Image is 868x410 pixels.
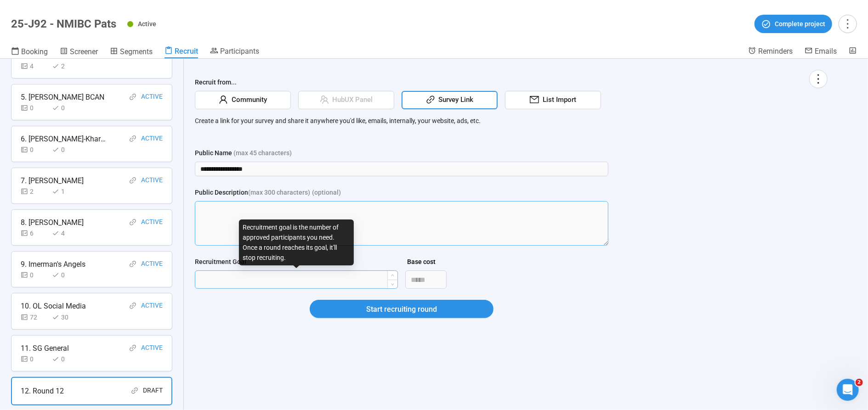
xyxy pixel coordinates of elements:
[131,387,138,394] span: link
[775,19,825,29] span: Complete project
[120,47,153,56] span: Segments
[21,175,84,186] div: 7. [PERSON_NAME]
[52,228,79,238] div: 4
[141,91,163,103] div: Active
[220,47,259,56] span: Participants
[141,343,163,354] div: Active
[141,217,163,228] div: Active
[21,47,48,56] span: Booking
[52,61,79,71] div: 2
[21,354,48,364] div: 0
[175,47,198,56] span: Recruit
[248,187,310,197] span: (max 300 characters)
[21,343,69,354] div: 11. SG General
[856,379,863,386] span: 2
[320,95,329,104] span: team
[129,177,136,184] span: link
[837,379,859,401] iframe: Intercom live chat
[129,260,136,268] span: link
[138,20,156,28] span: Active
[805,46,837,57] a: Emails
[141,300,163,312] div: Active
[141,133,163,145] div: Active
[195,77,828,91] div: Recruit from...
[812,73,824,85] span: more
[21,217,84,228] div: 8. [PERSON_NAME]
[312,187,341,197] span: (optional)
[310,300,494,318] button: Start recruiting round
[21,186,48,197] div: 2
[530,95,539,104] span: mail
[329,95,373,106] span: HubUX Panel
[366,303,437,315] span: Start recruiting round
[141,258,163,270] div: Active
[21,228,48,238] div: 6
[809,70,828,88] button: more
[387,271,397,280] span: Increase Value
[21,300,86,312] div: 10. OL Social Media
[52,354,79,364] div: 0
[21,91,104,103] div: 5. [PERSON_NAME] BCAN
[239,219,354,265] div: Recruitment goal is the number of approved participants you need. Once a round reaches its goal, ...
[11,17,116,30] h1: 25-J92 - NMIBC Pats
[426,95,435,104] span: link
[21,103,48,113] div: 0
[21,312,48,322] div: 72
[748,46,793,57] a: Reminders
[233,148,292,158] span: (max 45 characters)
[11,46,48,58] a: Booking
[387,280,397,288] span: Decrease Value
[21,61,48,71] div: 4
[70,47,98,56] span: Screener
[219,95,228,104] span: user
[391,274,394,277] span: up
[129,93,136,101] span: link
[195,187,310,197] div: Public Description
[228,95,267,106] span: Community
[129,135,136,142] span: link
[21,385,64,397] div: 12. Round 12
[165,46,198,58] a: Recruit
[839,15,857,33] button: more
[21,145,48,155] div: 0
[391,283,394,286] span: down
[195,257,246,267] div: Recruitment Goal
[755,15,832,33] button: Complete project
[21,270,48,280] div: 0
[110,46,153,58] a: Segments
[129,344,136,352] span: link
[52,312,79,322] div: 30
[52,145,79,155] div: 0
[407,257,436,267] div: Base cost
[129,219,136,226] span: link
[195,116,828,126] p: Create a link for your survey and share it anywhere you'd like, emails, internally, your website,...
[435,95,474,106] span: Survey Link
[52,270,79,280] div: 0
[21,133,108,145] div: 6. [PERSON_NAME]-Kharyne
[143,385,163,397] div: Draft
[141,175,163,186] div: Active
[815,47,837,56] span: Emails
[539,95,576,106] span: List Import
[129,302,136,309] span: link
[195,148,292,158] div: Public Name
[841,17,854,30] span: more
[210,46,259,57] a: Participants
[21,258,85,270] div: 9. Imerman's Angels
[52,186,79,197] div: 1
[52,103,79,113] div: 0
[758,47,793,56] span: Reminders
[60,46,98,58] a: Screener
